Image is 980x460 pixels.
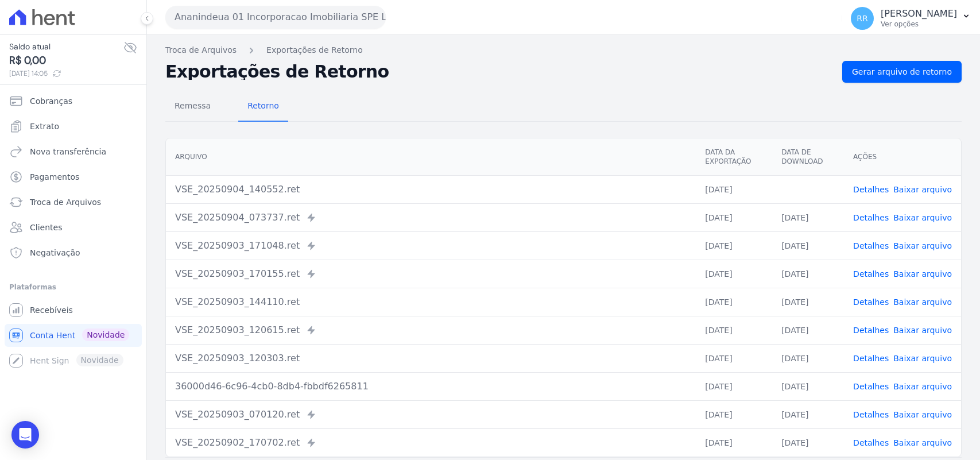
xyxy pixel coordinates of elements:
[844,138,961,176] th: Ações
[893,410,952,419] a: Baixar arquivo
[853,269,889,279] a: Detalhes
[175,211,687,225] div: VSE_20250904_073737.ret
[696,138,772,176] th: Data da Exportação
[842,2,980,34] button: RR [PERSON_NAME] Ver opções
[772,260,844,288] td: [DATE]
[696,175,772,203] td: [DATE]
[5,241,142,264] a: Negativação
[30,304,73,316] span: Recebíveis
[165,6,386,29] button: Ananindeua 01 Incorporacao Imobiliaria SPE LTDA
[11,421,39,449] div: Open Intercom Messenger
[165,64,833,80] h2: Exportações de Retorno
[881,8,957,20] p: [PERSON_NAME]
[857,14,867,22] span: RR
[5,115,142,138] a: Extrato
[772,203,844,231] td: [DATE]
[165,44,237,56] a: Troca de Arquivos
[238,92,288,122] a: Retorno
[853,410,889,419] a: Detalhes
[9,53,123,68] span: R$ 0,00
[842,61,962,83] a: Gerar arquivo de retorno
[165,44,962,56] nav: Breadcrumb
[696,231,772,260] td: [DATE]
[696,203,772,231] td: [DATE]
[5,165,142,188] a: Pagamentos
[175,295,687,309] div: VSE_20250903_144110.ret
[853,241,889,250] a: Detalhes
[30,247,80,258] span: Negativação
[5,191,142,214] a: Troca de Arquivos
[853,354,889,363] a: Detalhes
[696,344,772,372] td: [DATE]
[696,372,772,400] td: [DATE]
[772,372,844,400] td: [DATE]
[9,68,123,79] span: [DATE] 14:05
[853,185,889,194] a: Detalhes
[30,171,79,183] span: Pagamentos
[5,324,142,347] a: Conta Hent Novidade
[9,280,137,294] div: Plataformas
[893,213,952,222] a: Baixar arquivo
[165,92,220,122] a: Remessa
[175,323,687,337] div: VSE_20250903_120615.ret
[772,428,844,457] td: [DATE]
[175,408,687,422] div: VSE_20250903_070120.ret
[9,90,137,372] nav: Sidebar
[30,222,62,233] span: Clientes
[30,121,59,132] span: Extrato
[175,267,687,281] div: VSE_20250903_170155.ret
[853,213,889,222] a: Detalhes
[30,330,75,341] span: Conta Hent
[175,380,687,393] div: 36000d46-6c96-4cb0-8db4-fbbdf6265811
[696,400,772,428] td: [DATE]
[893,185,952,194] a: Baixar arquivo
[5,140,142,163] a: Nova transferência
[772,288,844,316] td: [DATE]
[696,316,772,344] td: [DATE]
[893,438,952,447] a: Baixar arquivo
[175,436,687,450] div: VSE_20250902_170702.ret
[853,297,889,307] a: Detalhes
[893,269,952,279] a: Baixar arquivo
[166,138,696,176] th: Arquivo
[893,326,952,335] a: Baixar arquivo
[853,326,889,335] a: Detalhes
[266,44,363,56] a: Exportações de Retorno
[893,241,952,250] a: Baixar arquivo
[30,196,101,208] span: Troca de Arquivos
[30,146,106,157] span: Nova transferência
[853,382,889,391] a: Detalhes
[772,400,844,428] td: [DATE]
[893,382,952,391] a: Baixar arquivo
[30,95,72,107] span: Cobranças
[5,299,142,322] a: Recebíveis
[5,216,142,239] a: Clientes
[175,183,687,196] div: VSE_20250904_140552.ret
[175,239,687,253] div: VSE_20250903_171048.ret
[9,41,123,53] span: Saldo atual
[853,438,889,447] a: Detalhes
[696,428,772,457] td: [DATE]
[175,351,687,365] div: VSE_20250903_120303.ret
[696,260,772,288] td: [DATE]
[893,297,952,307] a: Baixar arquivo
[241,94,286,117] span: Retorno
[893,354,952,363] a: Baixar arquivo
[772,231,844,260] td: [DATE]
[772,138,844,176] th: Data de Download
[696,288,772,316] td: [DATE]
[5,90,142,113] a: Cobranças
[772,316,844,344] td: [DATE]
[772,344,844,372] td: [DATE]
[82,328,129,341] span: Novidade
[881,20,957,29] p: Ver opções
[168,94,218,117] span: Remessa
[852,66,952,78] span: Gerar arquivo de retorno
